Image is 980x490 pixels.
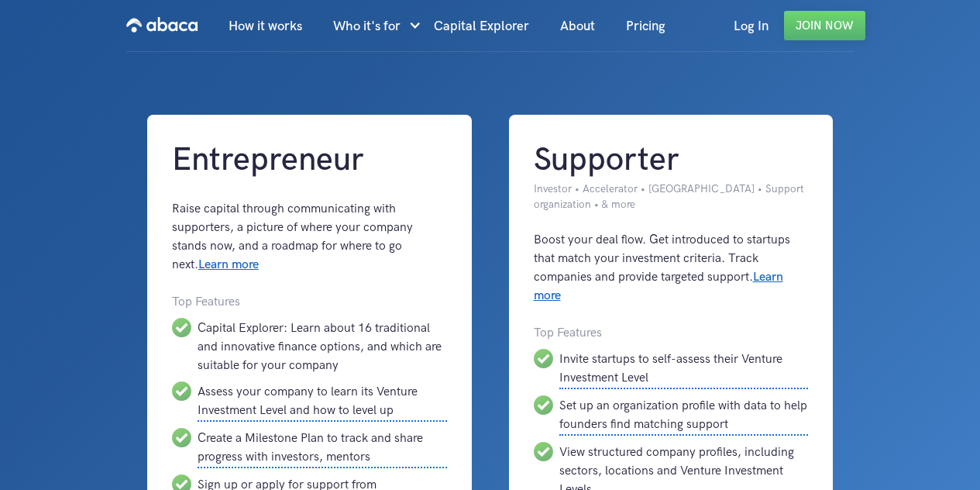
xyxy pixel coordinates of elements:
div: Assess your company to learn its Venture Investment Level and how to level up [198,381,447,422]
div: Capital Explorer: Learn about 16 traditional and innovative finance options, and which are suitab... [198,318,447,375]
a: Join Now [784,11,865,40]
div: Invite startups to self-assess their Venture Investment Level [559,349,809,389]
h1: Supporter [534,140,809,181]
a: Learn more [198,257,259,272]
img: Abaca logo [126,12,198,37]
div: Create a Milestone Plan to track and share progress with investors, mentors [198,428,447,468]
div: Set up an organization profile with data to help founders find matching support [559,395,809,436]
div: Top Features [172,293,447,312]
div: Raise capital through communicating with supporters, a picture of where your company stands now, ... [172,200,447,274]
h1: Entrepreneur [172,140,447,181]
div: Top Features [534,324,809,343]
div: Investor • Accelerator • [GEOGRAPHIC_DATA] • Support organization • & more [534,181,809,212]
div: Boost your deal flow. Get introduced to startups that match your investment criteria. Track compa... [534,231,809,305]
